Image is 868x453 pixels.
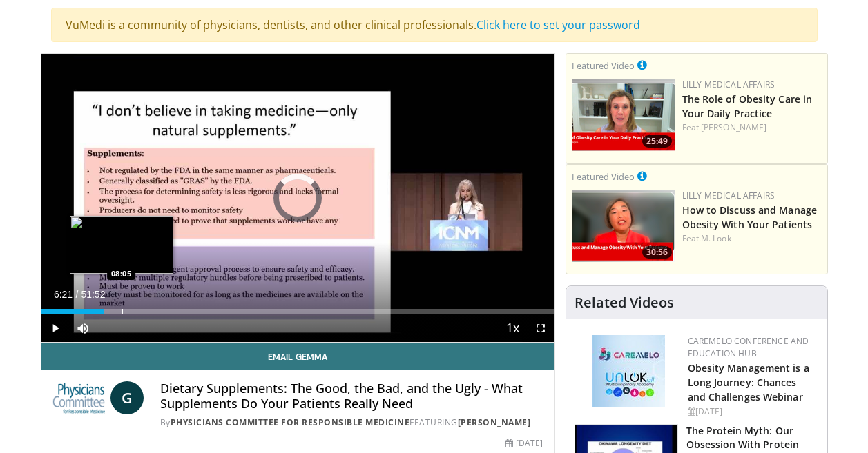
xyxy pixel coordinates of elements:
div: Feat. [682,232,822,245]
video-js: Video Player [41,54,554,343]
img: c98a6a29-1ea0-4bd5-8cf5-4d1e188984a7.png.150x105_q85_crop-smart_upscale.png [572,190,675,262]
img: 45df64a9-a6de-482c-8a90-ada250f7980c.png.150x105_q85_autocrop_double_scale_upscale_version-0.2.jpg [592,335,665,407]
img: image.jpeg [70,216,173,274]
a: Click here to set your password [476,17,640,32]
a: Lilly Medical Affairs [682,190,775,201]
div: VuMedi is a community of physicians, dentists, and other clinical professionals. [51,8,818,42]
div: Progress Bar [41,309,554,314]
a: Lilly Medical Affairs [682,79,775,90]
a: How to Discuss and Manage Obesity With Your Patients [682,203,818,231]
a: G [110,381,144,414]
small: Featured Video [572,170,635,183]
div: Feat. [682,121,822,134]
a: Obesity Management is a Long Journey: Chances and Challenges Webinar [688,361,809,403]
a: The Role of Obesity Care in Your Daily Practice [682,92,813,120]
span: 30:56 [642,246,672,259]
span: / [76,289,79,300]
a: [PERSON_NAME] [458,416,531,428]
span: 51:52 [81,289,105,300]
div: [DATE] [505,437,543,450]
span: 6:21 [54,289,73,300]
a: [PERSON_NAME] [701,121,766,133]
a: 25:49 [572,79,675,151]
a: CaReMeLO Conference and Education Hub [688,335,809,359]
h4: Dietary Supplements: The Good, the Bad, and the Ugly - What Supplements Do Your Patients Really Need [160,381,543,411]
div: By FEATURING [160,416,543,429]
a: Physicians Committee for Responsible Medicine [171,416,410,428]
a: M. Look [701,232,731,244]
button: Playback Rate [499,314,527,342]
span: 25:49 [642,135,672,148]
div: [DATE] [688,405,816,418]
img: e1208b6b-349f-4914-9dd7-f97803bdbf1d.png.150x105_q85_crop-smart_upscale.png [572,79,675,151]
button: Play [41,314,69,342]
a: 30:56 [572,190,675,262]
a: Email Gemma [41,343,554,370]
button: Fullscreen [527,314,554,342]
img: Physicians Committee for Responsible Medicine [52,381,105,414]
h4: Related Videos [575,294,674,311]
small: Featured Video [572,59,635,72]
button: Mute [69,314,97,342]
